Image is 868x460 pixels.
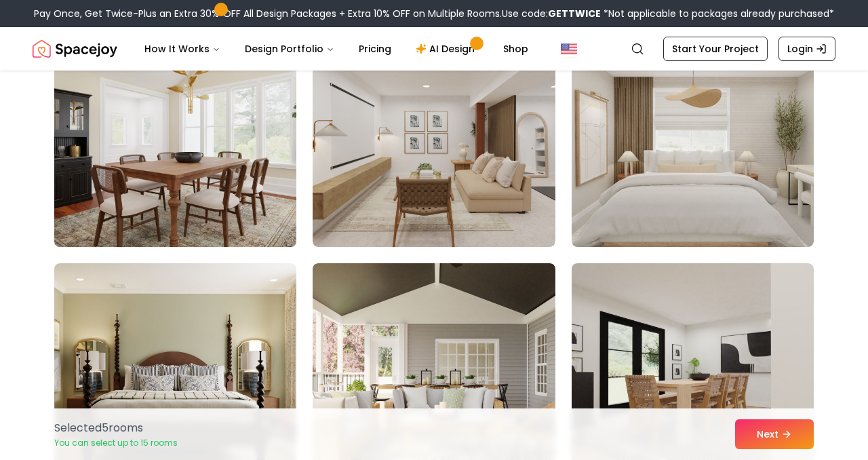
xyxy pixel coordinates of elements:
[601,7,834,20] span: *Not applicable to packages already purchased*
[54,438,178,448] p: You can select up to 15 rooms
[54,420,178,436] p: Selected 5 room s
[778,37,835,61] a: Login
[33,35,117,62] img: Spacejoy Logo
[502,7,601,20] span: Use code:
[33,35,117,62] a: Spacejoy
[313,30,555,247] img: Room room-95
[492,35,539,62] a: Shop
[561,41,577,57] img: United States
[33,27,835,71] nav: Global
[34,7,834,20] div: Pay Once, Get Twice-Plus an Extra 30% OFF All Design Packages + Extra 10% OFF on Multiple Rooms.
[548,7,601,20] b: GETTWICE
[572,30,814,247] img: Room room-96
[48,24,302,252] img: Room room-94
[348,35,402,62] a: Pricing
[134,35,539,62] nav: Main
[234,35,345,62] button: Design Portfolio
[663,37,768,61] a: Start Your Project
[735,419,814,449] button: Next
[134,35,231,62] button: How It Works
[405,35,490,62] a: AI Design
